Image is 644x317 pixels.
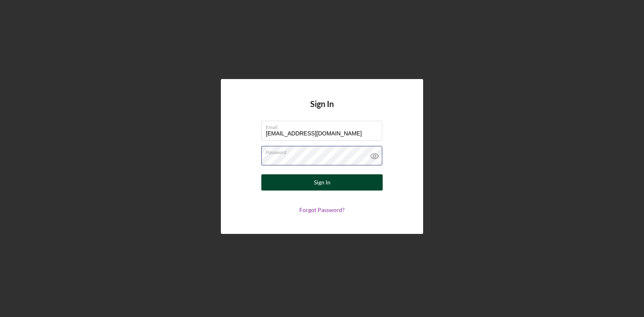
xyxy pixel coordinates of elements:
h4: Sign In [310,99,334,121]
div: Sign In [314,174,330,191]
a: Forgot Password? [299,206,345,213]
label: Email [266,121,382,130]
label: Password [266,146,382,155]
button: Sign In [261,174,383,191]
